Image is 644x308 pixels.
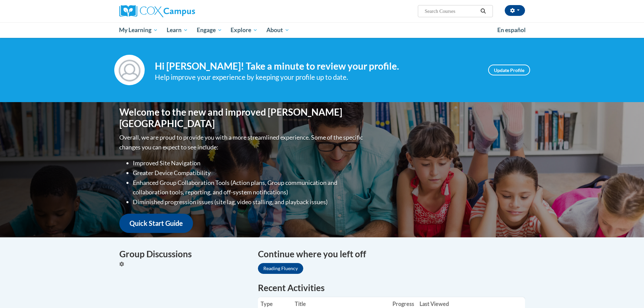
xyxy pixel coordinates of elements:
h1: Welcome to the new and improved [PERSON_NAME][GEOGRAPHIC_DATA] [119,106,364,129]
a: Update Profile [488,65,530,75]
span: Explore [231,26,258,34]
h1: Recent Activities [258,282,525,294]
a: Reading Fluency [258,263,303,274]
div: Main menu [109,22,535,38]
a: Learn [162,22,192,38]
span: About [266,26,289,34]
span: Engage [197,26,222,34]
button: Account Settings [505,5,525,16]
li: Enhanced Group Collaboration Tools (Action plans, Group communication and collaboration tools, re... [133,178,364,197]
span: En español [497,26,526,33]
button: Search [478,7,488,15]
input: Search Courses [424,7,478,15]
p: Overall, we are proud to provide you with a more streamlined experience. Some of the specific cha... [119,133,364,152]
a: Explore [226,22,262,38]
h4: Continue where you left off [258,247,525,261]
li: Greater Device Compatibility [133,168,364,178]
div: Help improve your experience by keeping your profile up to date. [155,72,478,83]
span: Learn [167,26,188,34]
a: Quick Start Guide [119,214,193,233]
h4: Hi [PERSON_NAME]! Take a minute to review your profile. [155,61,478,72]
li: Improved Site Navigation [133,158,364,168]
a: Cox Campus [119,5,248,17]
img: Profile Image [114,55,145,85]
li: Diminished progression issues (site lag, video stalling, and playback issues) [133,197,364,207]
h4: Group Discussions [119,247,248,261]
img: Cox Campus [119,5,195,17]
a: En español [493,23,530,37]
a: Engage [192,22,226,38]
a: My Learning [115,22,163,38]
span: My Learning [119,26,158,34]
a: About [262,22,294,38]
